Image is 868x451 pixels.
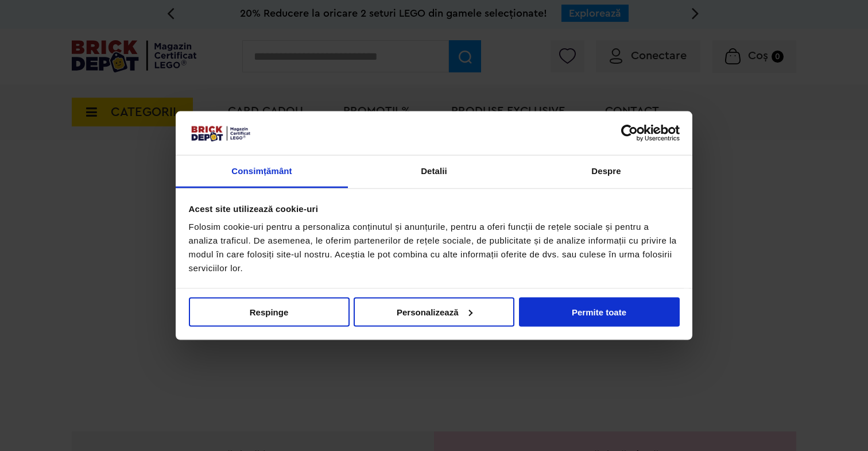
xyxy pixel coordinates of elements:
[189,297,350,326] button: Respinge
[520,156,692,188] a: Despre
[176,156,348,188] a: Consimțământ
[354,297,514,326] button: Personalizează
[348,156,520,188] a: Detalii
[579,124,680,141] a: Usercentrics Cookiebot - opens in a new window
[189,202,680,215] div: Acest site utilizează cookie-uri
[189,220,680,275] div: Folosim cookie-uri pentru a personaliza conținutul și anunțurile, pentru a oferi funcții de rețel...
[189,124,252,142] img: siglă
[519,297,680,326] button: Permite toate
